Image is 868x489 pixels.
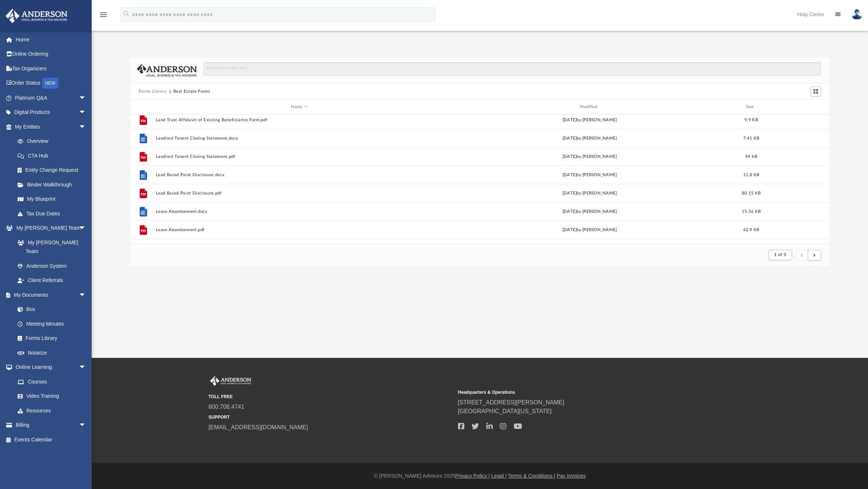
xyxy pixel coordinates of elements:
[79,119,94,134] span: arrow_drop_down
[79,360,94,375] span: arrow_drop_down
[139,88,166,95] button: Forms Library
[155,118,443,122] button: Land Trust Affidavit of Existing Beneficiaries Form.pdf
[446,117,733,123] div: [DATE] by [PERSON_NAME]
[155,154,443,159] button: Landlord Tenant Closing Statement.pdf
[5,119,97,134] a: My Entitiesarrow_drop_down
[5,288,94,302] a: My Documentsarrow_drop_down
[458,389,702,396] small: Headquarters & Operations
[155,209,443,214] button: Lease Abandonment.docx
[5,105,97,120] a: Digital Productsarrow_drop_down
[743,228,759,232] span: 62.9 KB
[209,393,453,400] small: TOLL FREE
[10,403,94,418] a: Resources
[5,61,97,76] a: Tax Organizers
[10,389,90,404] a: Video Training
[3,9,70,23] img: Anderson Advisors Platinum Portal
[5,76,97,91] a: Order StatusNEW
[79,418,94,433] span: arrow_drop_down
[5,47,97,62] a: Online Ordering
[744,118,758,122] span: 9.9 KB
[10,273,94,288] a: Client Referrals
[446,190,733,197] div: [DATE] by [PERSON_NAME]
[10,163,97,178] a: Entity Change Request
[851,9,862,20] img: User Pic
[99,14,108,19] a: menu
[10,148,97,163] a: CTA Hub
[446,172,733,178] div: [DATE] by [PERSON_NAME]
[736,104,766,110] div: Size
[446,153,733,160] div: [DATE] by [PERSON_NAME]
[5,32,97,47] a: Home
[209,424,308,430] a: [EMAIL_ADDRESS][DOMAIN_NAME]
[745,155,757,159] span: 44 KB
[742,210,761,214] span: 15.56 KB
[455,473,490,479] a: Privacy Policy |
[10,177,97,192] a: Binder Walkthrough
[79,90,94,105] span: arrow_drop_down
[204,62,821,76] input: Search files and folders
[155,173,443,177] button: Lead Based Paint Disclosure.docx
[5,221,94,236] a: My [PERSON_NAME] Teamarrow_drop_down
[155,104,443,110] div: Name
[79,221,94,236] span: arrow_drop_down
[209,414,453,421] small: SUPPORT
[209,376,253,386] img: Anderson Advisors Platinum Portal
[10,192,94,207] a: My Blueprint
[209,404,245,410] a: 800.706.4741
[557,473,586,479] a: Pay Invoices
[131,114,829,244] div: grid
[446,227,733,233] div: [DATE] by [PERSON_NAME]
[155,136,443,141] button: Landlord Tenant Closing Statement.docx
[173,88,210,95] button: Real Estate Forms
[155,227,443,232] button: Lease Abandonment.pdf
[508,473,555,479] a: Terms & Conditions |
[446,208,733,215] div: [DATE] by [PERSON_NAME]
[10,235,90,259] a: My [PERSON_NAME] Team
[743,173,759,177] span: 11.8 KB
[134,104,152,110] div: id
[491,473,507,479] a: Legal |
[79,105,94,120] span: arrow_drop_down
[10,316,94,331] a: Meeting Minutes
[122,10,131,18] i: search
[5,90,97,105] a: Platinum Q&Aarrow_drop_down
[446,104,733,110] div: Modified
[92,472,868,480] div: © [PERSON_NAME] Advisors 2025
[10,345,94,360] a: Notarize
[10,331,90,346] a: Forms Library
[79,288,94,303] span: arrow_drop_down
[769,104,820,110] div: id
[774,253,786,257] span: 1 of 3
[10,259,94,273] a: Anderson System
[10,374,94,389] a: Courses
[458,399,564,405] a: [STREET_ADDRESS][PERSON_NAME]
[5,360,94,375] a: Online Learningarrow_drop_down
[10,206,97,221] a: Tax Due Dates
[446,135,733,142] div: [DATE] by [PERSON_NAME]
[10,134,97,149] a: Overview
[10,302,90,317] a: Box
[769,250,792,260] button: 1 of 3
[742,191,761,195] span: 80.15 KB
[5,432,97,447] a: Events Calendar
[810,86,821,97] button: Switch to Grid View
[42,78,58,89] div: NEW
[155,191,443,196] button: Lead Based Paint Disclosure.pdf
[5,418,97,433] a: Billingarrow_drop_down
[99,10,108,19] i: menu
[458,408,552,414] a: [GEOGRAPHIC_DATA][US_STATE]
[743,136,759,140] span: 7.41 KB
